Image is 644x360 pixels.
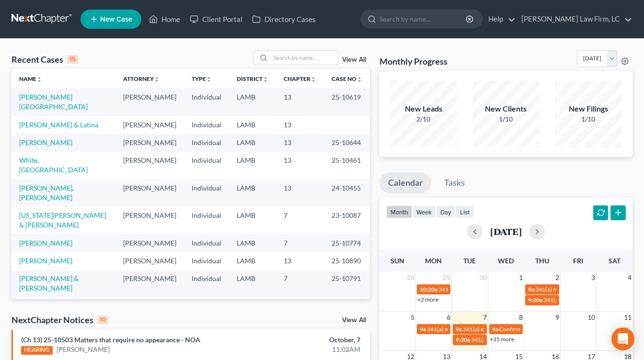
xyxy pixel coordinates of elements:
div: New Leads [390,103,457,114]
span: Confirmation hearing for [PERSON_NAME] [499,326,608,333]
div: Open Intercom Messenger [611,327,634,350]
a: [US_STATE][PERSON_NAME] & [PERSON_NAME] [19,211,106,229]
a: [PERSON_NAME] & Latina [19,121,98,129]
td: [PERSON_NAME] [115,179,184,206]
td: LAMB [229,206,276,234]
h3: Monthly Progress [379,56,448,67]
span: 3 [590,272,596,283]
a: (Ch 13) 25-10503 Matters that require no appearance - NOA [21,336,200,344]
span: Wed [498,257,514,265]
span: 9a [456,326,462,333]
td: [PERSON_NAME] [115,88,184,115]
span: 30 [478,272,488,283]
td: 7 [276,234,324,252]
a: Attorneyunfold_more [123,75,160,82]
td: LAMB [229,179,276,206]
span: Thu [535,257,549,265]
td: Individual [184,252,229,270]
a: View All [342,56,366,63]
a: Help [483,11,516,28]
span: Mon [425,257,442,265]
td: Individual [184,297,229,315]
td: [PERSON_NAME] [115,270,184,297]
i: unfold_more [154,77,160,82]
span: 9:30a [528,296,542,304]
span: 8 [518,312,524,323]
a: Tasks [436,172,473,193]
td: [PERSON_NAME] [115,152,184,179]
span: 9a [492,326,498,333]
i: unfold_more [356,77,362,82]
span: 29 [442,272,451,283]
input: Search by name... [379,10,467,28]
td: Individual [184,206,229,234]
td: LAMB [229,270,276,297]
a: Calendar [379,172,431,193]
i: unfold_more [310,77,316,82]
span: 2 [554,272,560,283]
a: [PERSON_NAME] [57,345,110,354]
td: 25-10461 [324,152,370,179]
td: 24-10455 [324,179,370,206]
td: 25-10774 [324,234,370,252]
a: White, [GEOGRAPHIC_DATA] [19,156,88,174]
button: week [412,205,436,218]
td: 7 [276,206,324,234]
a: View All [342,317,366,324]
td: 23-10087 [324,206,370,234]
a: Home [144,11,185,28]
span: 7 [482,312,488,323]
td: 13 [276,252,324,270]
a: [PERSON_NAME] & [PERSON_NAME] [19,274,79,292]
td: 7 [276,270,324,297]
td: Individual [184,88,229,115]
h2: [DATE] [490,226,522,236]
span: 28 [406,272,415,283]
td: LAMB [229,252,276,270]
td: 13 [276,134,324,151]
a: Districtunfold_more [237,75,268,82]
td: 13 [276,179,324,206]
span: 341(a) meeting for [PERSON_NAME] [463,326,555,333]
span: 9 [554,312,560,323]
td: LAMB [229,297,276,315]
td: 23-10112 [324,297,370,315]
td: Individual [184,179,229,206]
td: 25-10619 [324,88,370,115]
button: month [386,205,412,218]
div: 1/10 [472,114,540,124]
td: 25-10890 [324,252,370,270]
div: HEARING [21,346,53,355]
i: unfold_more [263,77,268,82]
div: October, 7 [253,335,360,345]
a: [PERSON_NAME][GEOGRAPHIC_DATA] [19,93,88,111]
td: [PERSON_NAME] [115,206,184,234]
a: Case Nounfold_more [332,75,362,82]
span: Fri [573,257,583,265]
td: [PERSON_NAME] [115,297,184,315]
span: New Case [100,16,132,23]
span: 10 [586,312,596,323]
div: NextChapter Notices [11,314,108,326]
a: [PERSON_NAME] Law Firm, LC [517,11,632,28]
div: 10 [97,315,108,324]
td: LAMB [229,88,276,115]
span: 341(a) meeting for [PERSON_NAME] [427,326,519,333]
span: 9:30a [456,336,470,343]
td: LAMB [229,116,276,134]
span: 11 [623,312,632,323]
td: Individual [184,134,229,151]
td: [PERSON_NAME] [115,134,184,151]
i: unfold_more [36,77,42,82]
i: unfold_more [206,77,212,82]
span: 341(a) meeting for [PERSON_NAME] [438,286,531,293]
button: day [436,205,456,218]
span: 6 [446,312,451,323]
a: [PERSON_NAME], [PERSON_NAME] [19,184,74,202]
a: Nameunfold_more [19,75,42,82]
span: 341(a) meeting for [PERSON_NAME] [543,296,636,304]
td: Individual [184,152,229,179]
td: LAMB [229,152,276,179]
td: 25-10791 [324,270,370,297]
span: 4 [627,272,632,283]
